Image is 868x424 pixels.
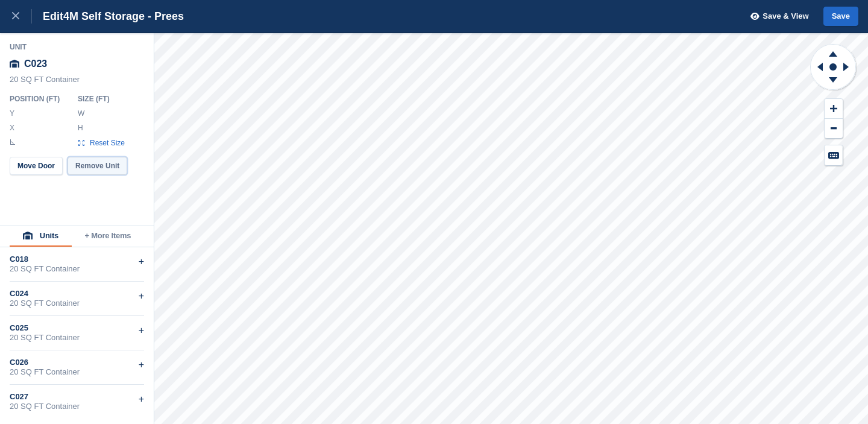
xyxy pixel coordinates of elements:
button: Zoom In [825,99,843,119]
div: C025 [10,323,144,333]
label: X [10,123,16,133]
img: angle-icn.0ed2eb85.svg [10,139,15,145]
div: 20 SQ FT Container [10,402,144,411]
div: 20 SQ FT Container [10,75,145,90]
div: C023 [10,53,145,75]
div: 20 SQ FT Container [10,299,144,308]
div: + [139,323,144,338]
button: Save [823,7,858,27]
div: + [139,289,144,303]
div: C027 [10,392,144,402]
div: 20 SQ FT Container [10,367,144,377]
label: H [78,123,84,133]
div: C02720 SQ FT Container+ [10,385,144,419]
div: C02420 SQ FT Container+ [10,282,144,316]
div: Size ( FT ) [78,94,131,104]
div: + [139,392,144,407]
span: Save & View [763,10,808,22]
label: W [78,109,84,118]
button: Remove Unit [68,157,127,175]
div: 20 SQ FT Container [10,333,144,343]
div: C02620 SQ FT Container+ [10,350,144,385]
div: Position ( FT ) [10,94,68,104]
div: 20 SQ FT Container [10,264,144,274]
div: C026 [10,358,144,367]
div: + [139,358,144,372]
div: C02520 SQ FT Container+ [10,316,144,350]
span: Reset Size [89,138,125,148]
button: + More Items [72,226,144,247]
div: Unit [10,42,145,52]
div: C024 [10,289,144,299]
div: C018 [10,255,144,264]
div: + [139,255,144,269]
div: C01820 SQ FT Container+ [10,247,144,282]
button: Units [10,226,72,247]
label: Y [10,109,16,118]
button: Move Door [10,157,63,175]
button: Zoom Out [825,119,843,139]
button: Keyboard Shortcuts [825,145,843,165]
button: Save & View [744,7,809,27]
div: Edit 4M Self Storage - Prees [32,9,184,24]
